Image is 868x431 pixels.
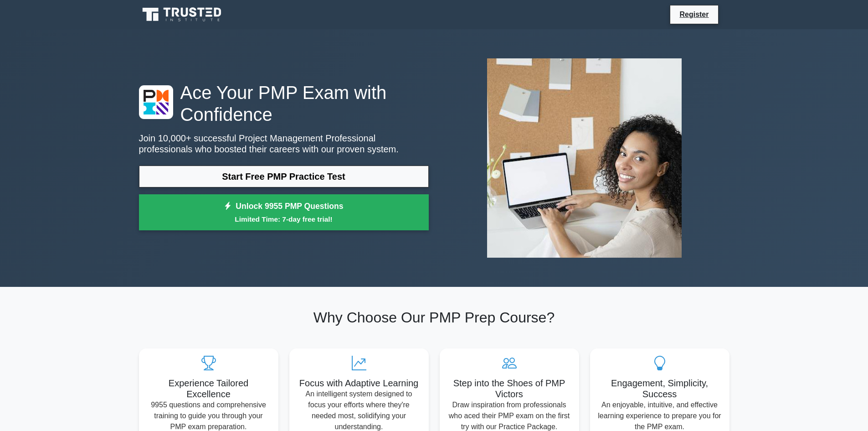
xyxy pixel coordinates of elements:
[150,214,417,224] small: Limited Time: 7-day free trial!
[597,378,722,400] h5: Engagement, Simplicity, Success
[139,194,429,231] a: Unlock 9955 PMP QuestionsLimited Time: 7-day free trial!
[139,82,429,125] h1: Ace Your PMP Exam with Confidence
[139,309,729,326] h2: Why Choose Our PMP Prep Course?
[674,9,714,20] a: Register
[447,378,572,400] h5: Step into the Shoes of PMP Victors
[297,378,421,389] h5: Focus with Adaptive Learning
[139,133,429,155] p: Join 10,000+ successful Project Management Professional professionals who boosted their careers w...
[146,378,271,400] h5: Experience Tailored Excellence
[139,166,429,187] a: Start Free PMP Practice Test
